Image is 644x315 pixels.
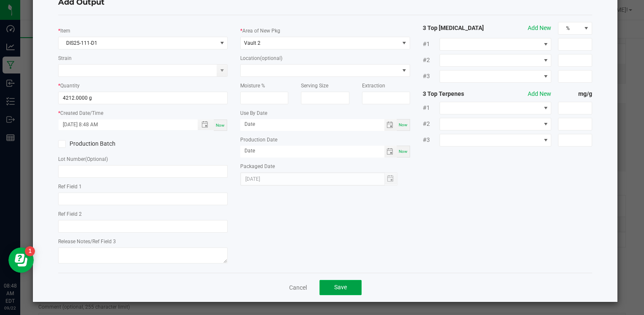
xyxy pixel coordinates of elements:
span: Now [399,149,408,154]
span: #3 [423,72,440,81]
span: #1 [423,103,440,112]
strong: mg/g [558,90,592,98]
label: Ref Field 1 [58,183,82,190]
span: #2 [423,119,440,128]
input: Created Datetime [59,119,188,130]
span: Toggle popup [198,119,214,130]
label: Quantity [60,82,80,90]
label: Release Notes/Ref Field 3 [58,238,116,245]
span: (optional) [260,55,282,61]
span: Vault 2 [244,40,260,46]
span: DIS25-111-D1 [59,37,217,49]
input: Date [240,146,384,156]
label: Use By Date [240,109,267,117]
iframe: Resource center [8,247,34,273]
span: #1 [423,40,440,49]
label: Packaged Date [240,163,275,170]
label: Location [240,54,282,62]
span: Now [216,123,225,128]
span: (Optional) [85,156,108,162]
strong: 3 Top Terpenes [423,90,491,98]
span: Now [399,122,408,127]
label: Lot Number [58,155,108,163]
strong: 3 Top [MEDICAL_DATA] [423,24,491,33]
label: Ref Field 2 [58,210,82,218]
label: Extraction [362,82,385,90]
a: Cancel [289,283,307,292]
label: Moisture % [240,82,265,90]
button: Save [319,280,362,295]
button: Add New [528,24,551,33]
span: Toggle calendar [384,146,397,157]
label: Created Date/Time [60,109,103,117]
iframe: Resource center unread badge [25,246,35,256]
button: Add New [528,90,551,98]
span: #3 [423,136,440,144]
span: Toggle calendar [384,119,397,131]
label: Production Date [240,136,277,144]
span: % [558,22,581,34]
label: Area of New Pkg [242,27,280,35]
span: Save [334,284,347,291]
input: Date [240,119,384,130]
label: Item [60,27,70,35]
label: Serving Size [301,82,328,90]
span: #2 [423,56,440,65]
label: Strain [58,54,72,62]
label: Production Batch [58,139,137,148]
